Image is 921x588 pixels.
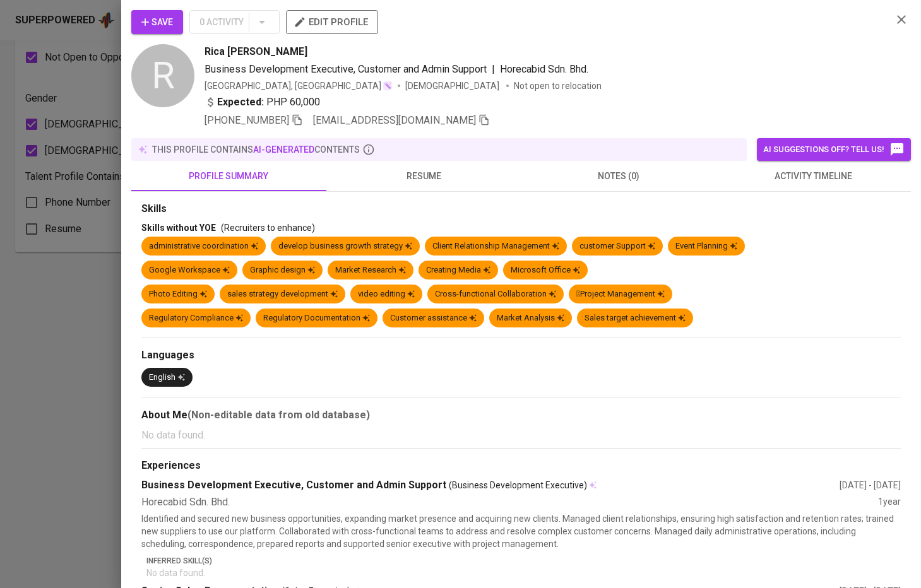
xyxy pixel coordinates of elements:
div: customer Support [579,240,655,252]
span: (Recruiters to enhance) [221,223,315,233]
span: Skills without YOE [141,223,216,233]
div: Regulatory Documentation [263,312,370,324]
span: Horecabid Sdn. Bhd. [500,63,588,75]
div: English [149,372,185,384]
div: Event Planning [675,240,737,252]
button: AI suggestions off? Tell us! [757,138,911,161]
div: Client Relationship Management [432,240,559,252]
div: R [131,44,194,107]
span: edit profile [296,14,368,30]
span: notes (0) [529,168,709,184]
div: Creating Media [426,264,490,276]
div: administrative coordination [149,240,258,252]
p: No data found. [141,428,901,443]
div: 1 year [878,495,901,510]
span: [EMAIL_ADDRESS][DOMAIN_NAME] [313,114,476,126]
span: Business Development Executive, Customer and Admin Support [205,63,487,75]
div: [GEOGRAPHIC_DATA], [GEOGRAPHIC_DATA] [205,79,393,92]
div: Languages [141,348,901,363]
div: PHP 60,000 [205,95,320,110]
p: Identified and secured new business opportunities, expanding market presence and acquiring new cl... [141,512,901,550]
span: resume [334,168,514,184]
div: Google Workspace [149,264,230,276]
div: Skills [141,202,901,216]
span: [DEMOGRAPHIC_DATA] [405,79,501,92]
p: this profile contains contents [152,143,360,156]
span: Rica [PERSON_NAME] [205,44,307,59]
div: [DATE] - [DATE] [840,479,901,491]
div: Sales target achievement [585,312,686,324]
div: video editing [358,288,415,300]
div: Customer assistance [390,312,477,324]
span: AI-generated [253,144,314,155]
div: About Me [141,408,901,423]
div: Cross-functional Collaboration [435,288,556,300]
div: Market Analysis [497,312,564,324]
p: Inferred Skill(s) [146,555,901,567]
div: Microsoft Office [511,264,580,276]
b: (Non-editable data from old database) [187,409,370,421]
div: Horecabid Sdn. Bhd. [141,495,878,510]
span: | [492,62,495,77]
p: Not open to relocation [514,79,602,92]
button: edit profile [286,10,378,34]
div: Business Development Executive, Customer and Admin Support [141,478,840,493]
img: magic_wand.svg [383,81,393,91]
div: sales strategy development [227,288,338,300]
div: develop business growth strategy [278,240,412,252]
button: Save [131,10,183,34]
p: No data found. [146,567,901,579]
span: activity timeline [723,168,903,184]
a: edit profile [286,16,378,26]
div: Project Management [576,288,665,300]
div: Market Research [335,264,406,276]
div: Experiences [141,459,901,473]
div: Graphic design [250,264,315,276]
span: profile summary [139,168,319,184]
span: [PHONE_NUMBER] [205,114,289,126]
span: AI suggestions off? Tell us! [763,142,905,157]
div: Photo Editing [149,288,207,300]
span: Save [141,15,173,30]
span: (Business Development Executive) [449,479,587,491]
div: Regulatory Compliance [149,312,243,324]
b: Expected: [217,95,264,110]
